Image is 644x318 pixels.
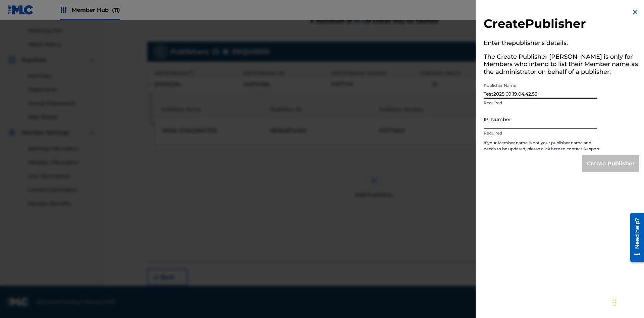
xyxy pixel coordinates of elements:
span: Member Hub [72,6,120,14]
div: Drag [612,293,616,313]
img: MLC Logo [8,5,34,15]
h5: The Create Publisher [PERSON_NAME] is only for Members who intend to list their Member name as th... [484,51,639,80]
p: Required [484,130,597,136]
p: If your Member name is not your publisher name and needs to be updated, please click to contact S... [484,140,601,155]
span: (11) [112,7,120,13]
img: Top Rightsholders [60,6,68,14]
iframe: Chat Widget [610,286,644,318]
h5: Enter the publisher 's details. [484,37,639,51]
a: here [551,146,561,151]
h2: Create Publisher [484,16,639,33]
p: Required [484,100,597,106]
iframe: Resource Center [625,210,644,265]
